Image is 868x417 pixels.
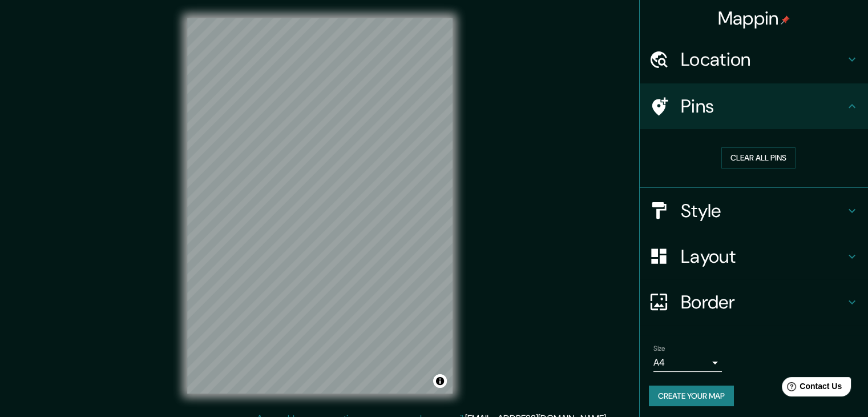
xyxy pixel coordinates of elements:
h4: Location [681,48,845,71]
h4: Border [681,291,845,314]
h4: Layout [681,245,845,268]
iframe: Help widget launcher [766,372,855,404]
div: Pins [640,83,868,129]
button: Toggle attribution [433,374,447,388]
h4: Style [681,199,845,222]
div: Location [640,37,868,82]
h4: Mappin [718,7,790,30]
label: Size [653,343,665,353]
button: Create your map [649,386,734,407]
div: Style [640,188,868,234]
div: Border [640,279,868,325]
div: A4 [653,354,722,372]
div: Layout [640,234,868,279]
img: pin-icon.png [781,15,790,25]
button: Clear all pins [721,147,796,169]
canvas: Map [187,18,453,394]
h4: Pins [681,95,845,118]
